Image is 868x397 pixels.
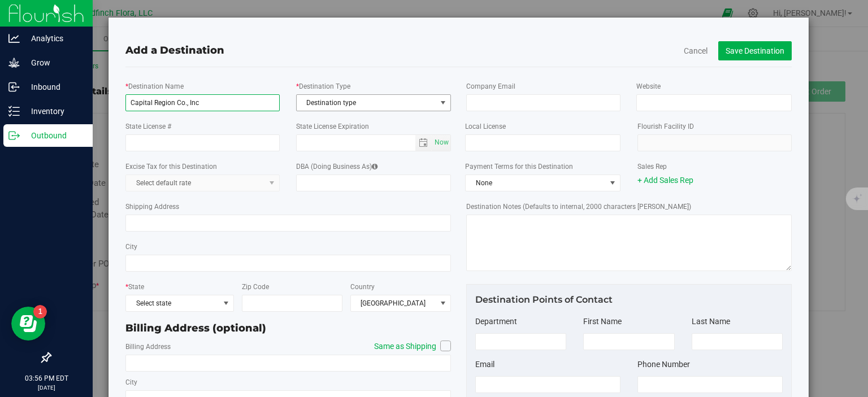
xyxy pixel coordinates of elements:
[126,295,219,311] span: Select state
[5,373,88,383] p: 03:56 PM EDT
[718,41,792,60] button: Save Destination
[125,321,451,336] div: Billing Address (optional)
[637,121,694,132] label: Flourish Facility ID
[692,317,730,326] span: Last Name
[465,121,506,132] label: Local License
[125,43,792,58] div: Add a Destination
[20,56,88,69] p: Grow
[637,162,667,172] label: Sales Rep
[475,294,613,305] span: Destination Points of Contact
[466,175,605,191] span: None
[20,129,88,142] p: Outbound
[637,360,690,369] span: Phone Number
[636,81,661,91] label: Website
[432,135,450,151] span: select
[125,162,217,172] label: Excise Tax for this Destination
[20,32,88,45] p: Analytics
[350,282,375,292] label: Country
[20,104,88,118] p: Inventory
[5,383,88,392] p: [DATE]
[583,317,622,326] span: First Name
[8,81,20,93] inline-svg: Inbound
[8,57,20,68] inline-svg: Grow
[637,176,693,185] a: + Add Sales Rep
[8,130,20,141] inline-svg: Outbound
[466,202,691,212] label: Destination Notes (Defaults to internal, 2000 characters [PERSON_NAME])
[432,134,452,151] span: Set Current date
[363,341,451,352] label: Same as Shipping
[125,202,179,212] label: Shipping Address
[11,307,45,341] iframe: Resource center
[125,282,144,292] label: State
[415,135,432,151] span: select
[125,81,184,91] label: Destination Name
[466,81,515,91] label: Company Email
[475,360,494,369] span: Email
[436,95,450,111] span: select
[475,317,517,326] span: Department
[684,45,708,56] button: Cancel
[296,81,350,91] label: Destination Type
[637,376,783,393] input: Format: (999) 999-9999
[296,162,377,172] label: DBA (Doing Business As)
[125,377,137,387] label: City
[125,121,171,132] label: State License #
[33,305,47,319] iframe: Resource center unread badge
[8,106,20,117] inline-svg: Inventory
[296,121,369,132] label: State License Expiration
[465,162,620,172] label: Payment Terms for this Destination
[372,163,377,170] i: DBA is the name that will appear in destination selectors and in grids. If left blank, it will be...
[8,33,20,44] inline-svg: Analytics
[20,80,88,94] p: Inbound
[297,95,436,111] span: Destination type
[351,295,436,311] span: [GEOGRAPHIC_DATA]
[242,282,269,292] label: Zip Code
[125,242,137,252] label: City
[125,342,171,352] label: Billing Address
